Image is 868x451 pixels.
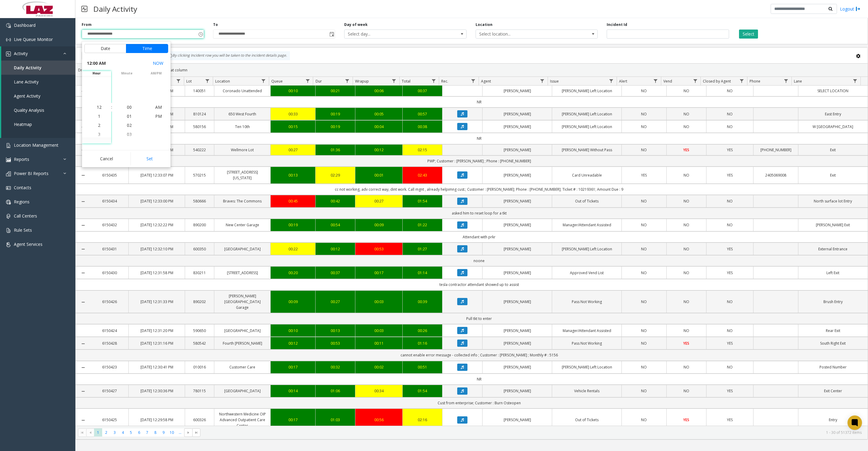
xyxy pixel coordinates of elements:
img: 'icon' [6,200,11,205]
a: Braves: The Commons [218,198,267,204]
a: 6150428 [94,340,125,346]
a: [GEOGRAPHIC_DATA] [218,328,267,334]
a: 00:37 [319,270,352,276]
div: 00:39 [406,299,439,305]
a: Coronado Unattended [218,88,267,94]
a: Phone Filter Menu [782,77,790,85]
div: 00:03 [359,328,398,334]
div: 00:33 [274,111,311,117]
span: NO [727,328,733,333]
a: 00:03 [359,299,398,305]
a: NO [625,270,662,276]
a: 650 West Fourth [218,111,267,117]
span: Select day... [344,30,442,38]
a: Collapse Details [76,89,91,94]
div: 00:53 [359,246,398,252]
a: 580156 [189,124,210,130]
span: YES [727,270,733,275]
a: [PERSON_NAME] [486,147,548,153]
span: Agent Activity [14,93,40,99]
a: NO [710,88,750,94]
a: 00:27 [274,147,311,153]
a: Collapse Details [76,247,91,252]
a: NO [625,299,662,305]
div: 00:38 [406,124,439,130]
a: [DATE] 12:31:33 PM [132,299,181,305]
span: NO [684,328,689,333]
td: asked him to reset loop for a tkt [91,208,868,219]
a: [STREET_ADDRESS][US_STATE] [218,169,267,181]
td: cc not working, adv correct way, dint work. Call mgnt , already helpimng cust.; Customer : [PERSO... [91,184,868,195]
a: Quality Analysis [1,103,75,117]
a: [PERSON_NAME] Without Pass [556,147,618,153]
span: NO [727,88,733,93]
span: Contacts [14,185,31,190]
a: 00:12 [319,246,352,252]
span: NO [727,299,733,304]
a: Logout [840,6,860,12]
div: 01:36 [319,147,352,153]
a: NO [670,88,703,94]
span: Call Centers [14,213,37,219]
a: [PERSON_NAME] Left Location [556,88,618,94]
a: Collapse Details [76,300,91,305]
a: [PERSON_NAME] Left Location [556,111,618,117]
span: Reports [14,156,29,162]
a: 01:27 [406,246,439,252]
a: Date Filter Menu [175,77,183,85]
a: 00:19 [274,222,311,228]
a: NO [670,246,703,252]
a: 00:01 [359,172,398,178]
a: YES [710,172,750,178]
span: NO [684,88,689,93]
span: NO [684,246,689,252]
a: [DATE] 12:31:58 PM [132,270,181,276]
a: 00:19 [319,124,352,130]
a: 01:22 [406,222,439,228]
div: 01:14 [406,270,439,276]
a: Queue Filter Menu [303,77,312,85]
a: Card Unreadable [556,172,618,178]
a: 810124 [189,111,210,117]
span: Quality Analysis [14,107,44,113]
a: YES [710,270,750,276]
a: NO [710,111,750,117]
a: SELECT LOCATION [802,88,864,94]
a: Rear Exit [802,328,864,334]
a: W [GEOGRAPHIC_DATA] [802,124,864,130]
a: Collapse Details [76,199,91,204]
a: NO [710,124,750,130]
a: 00:26 [406,328,439,334]
span: Live Queue Monitor [14,36,53,42]
div: 01:54 [406,198,439,204]
span: Dashboard [14,22,36,28]
span: YES [727,246,733,252]
a: East Entry [802,111,864,117]
a: 00:06 [359,88,398,94]
a: [DATE] 12:33:00 PM [132,198,181,204]
a: [PERSON_NAME] [486,270,548,276]
a: Brush Entry [802,299,864,305]
a: New Center Garage [218,222,267,228]
a: 00:27 [359,198,398,204]
a: 830211 [189,270,210,276]
a: NO [670,328,703,334]
a: Issue Filter Menu [607,77,615,85]
span: Agent Services [14,241,42,247]
a: NO [625,246,662,252]
a: YES [670,147,703,153]
span: NO [684,111,689,117]
span: YES [727,173,733,178]
a: 00:12 [359,147,398,153]
span: NO [727,124,733,129]
img: 'icon' [6,143,11,148]
a: [PERSON_NAME] Exit [802,222,864,228]
a: Location Filter Menu [259,77,267,85]
div: 00:22 [274,246,311,252]
a: NO [670,270,703,276]
a: [PERSON_NAME] [486,172,548,178]
a: [PERSON_NAME] [486,111,548,117]
a: 2405069008 [757,172,794,178]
